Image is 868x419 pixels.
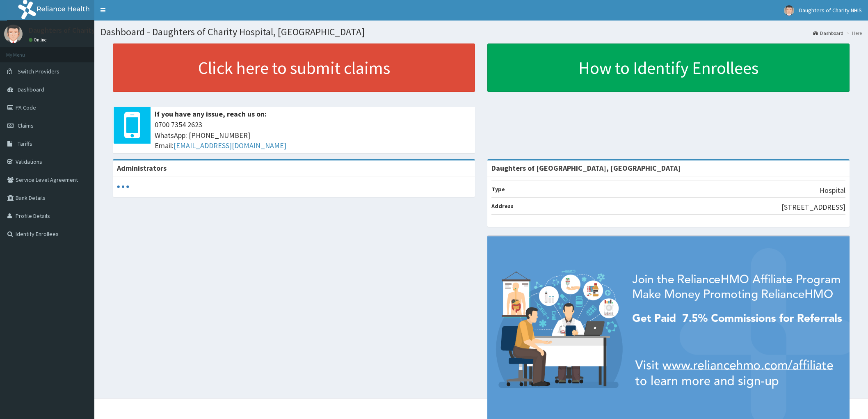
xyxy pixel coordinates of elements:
a: How to Identify Enrollees [487,44,850,92]
span: Switch Providers [18,68,59,75]
p: Daughters of Charity NHIS [29,27,113,34]
span: Daughters of Charity NHIS [799,7,862,14]
a: Dashboard [813,30,843,37]
span: Dashboard [18,86,44,93]
h1: Dashboard - Daughters of Charity Hospital, [GEOGRAPHIC_DATA] [101,27,862,37]
b: Administrators [117,163,167,173]
li: Here [844,30,862,37]
span: Tariffs [18,140,32,147]
b: If you have any issue, reach us on: [155,109,267,119]
strong: Daughters of [GEOGRAPHIC_DATA], [GEOGRAPHIC_DATA] [491,163,681,173]
img: User Image [4,25,23,43]
span: Claims [18,122,34,129]
img: User Image [784,5,794,16]
span: 0700 7354 2623 WhatsApp: [PHONE_NUMBER] Email: [155,119,471,151]
p: Hospital [820,185,845,196]
b: Type [491,185,505,193]
a: Click here to submit claims [113,44,475,92]
a: Online [29,37,48,43]
b: Address [491,202,514,210]
a: [EMAIL_ADDRESS][DOMAIN_NAME] [174,141,286,150]
svg: audio-loading [117,181,129,193]
p: [STREET_ADDRESS] [781,202,845,213]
